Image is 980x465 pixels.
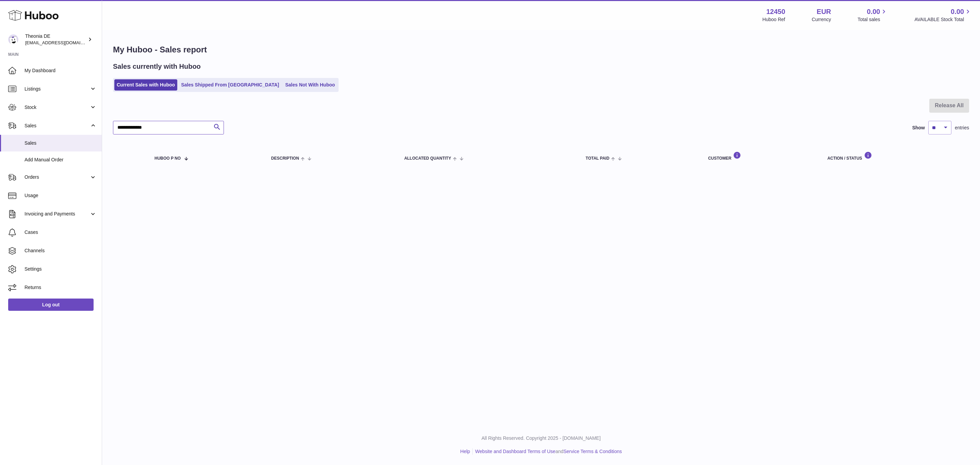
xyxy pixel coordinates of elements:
span: Sales [24,123,89,129]
span: [EMAIL_ADDRESS][DOMAIN_NAME] [25,40,100,45]
a: Help [460,449,470,454]
div: Currency [812,16,831,23]
a: Log out [8,299,94,311]
h2: Sales currently with Huboo [113,62,201,71]
span: Add Manual Order [24,157,97,163]
span: Orders [24,174,89,180]
label: Show [912,125,925,131]
span: Stock [24,104,89,111]
span: Channels [24,247,97,254]
span: Returns [24,284,97,291]
a: Sales Shipped From [GEOGRAPHIC_DATA] [179,79,281,91]
span: AVAILABLE Stock Total [914,16,972,23]
a: Sales Not With Huboo [283,79,337,91]
span: Invoicing and Payments [24,211,89,217]
a: Website and Dashboard Terms of Use [475,449,555,454]
img: info-de@theonia.com [8,34,18,45]
li: and [473,448,622,455]
span: entries [955,125,969,131]
span: Huboo P no [154,156,181,161]
span: Cases [24,229,97,236]
span: Description [271,156,299,161]
span: Sales [24,140,97,146]
span: ALLOCATED Quantity [404,156,451,161]
span: My Dashboard [24,67,97,74]
span: Listings [24,86,89,92]
div: Huboo Ref [763,16,785,23]
a: 0.00 AVAILABLE Stock Total [914,7,972,23]
span: 0.00 [867,7,880,16]
strong: 12450 [766,7,785,16]
a: Service Terms & Conditions [563,449,622,454]
span: 0.00 [951,7,964,16]
p: All Rights Reserved. Copyright 2025 - [DOMAIN_NAME] [108,435,975,442]
h1: My Huboo - Sales report [113,44,969,55]
span: Usage [24,192,97,199]
strong: EUR [817,7,831,16]
div: Theonia DE [25,33,86,46]
span: Total paid [586,156,609,161]
a: Current Sales with Huboo [114,79,177,91]
div: Customer [708,151,814,161]
span: Settings [24,266,97,272]
div: Action / Status [827,151,962,161]
span: Total sales [857,16,888,23]
a: 0.00 Total sales [857,7,888,23]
